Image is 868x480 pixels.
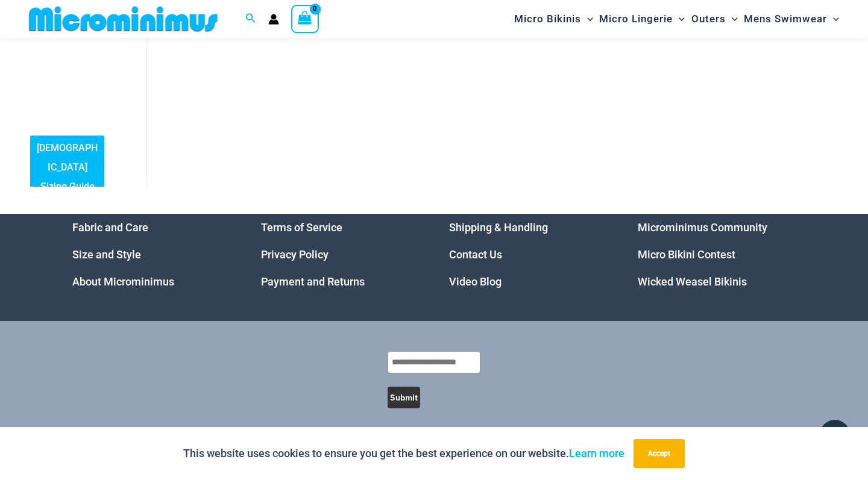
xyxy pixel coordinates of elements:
[72,214,231,295] aside: Footer Widget 1
[744,4,827,34] span: Mens Swimwear
[72,214,231,295] nav: Menu
[511,4,596,34] a: Micro BikinisMenu ToggleMenu Toggle
[509,2,844,36] nav: Site Navigation
[726,4,738,34] span: Menu Toggle
[261,221,342,234] a: Terms of Service
[673,4,685,34] span: Menu Toggle
[449,214,608,295] nav: Menu
[638,221,767,234] a: Microminimus Community
[449,248,502,261] a: Contact Us
[72,275,174,288] a: About Microminimus
[449,221,548,234] a: Shipping & Handling
[596,4,688,34] a: Micro LingerieMenu ToggleMenu Toggle
[638,214,796,295] aside: Footer Widget 4
[72,221,148,234] a: Fabric and Care
[291,5,319,33] a: View Shopping Cart, empty
[688,4,741,34] a: OutersMenu ToggleMenu Toggle
[638,248,735,261] a: Micro Bikini Contest
[388,387,420,408] button: Submit
[261,275,365,288] a: Payment and Returns
[634,439,685,468] button: Accept
[30,136,104,199] a: [DEMOGRAPHIC_DATA] Sizing Guide
[245,11,256,26] a: Search icon link
[514,4,581,34] span: Micro Bikinis
[581,4,593,34] span: Menu Toggle
[638,275,747,288] a: Wicked Weasel Bikinis
[24,5,222,33] img: MM SHOP LOGO FLAT
[741,4,842,34] a: Mens SwimwearMenu ToggleMenu Toggle
[599,4,673,34] span: Micro Lingerie
[261,248,329,261] a: Privacy Policy
[268,14,279,25] a: Account icon link
[638,214,796,295] nav: Menu
[261,214,420,295] nav: Menu
[449,275,502,288] a: Video Blog
[261,214,420,295] aside: Footer Widget 2
[449,214,608,295] aside: Footer Widget 3
[569,447,624,460] a: Learn more
[827,4,839,34] span: Menu Toggle
[691,4,726,34] span: Outers
[72,248,141,261] a: Size and Style
[183,444,624,463] p: This website uses cookies to ensure you get the best experience on our website.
